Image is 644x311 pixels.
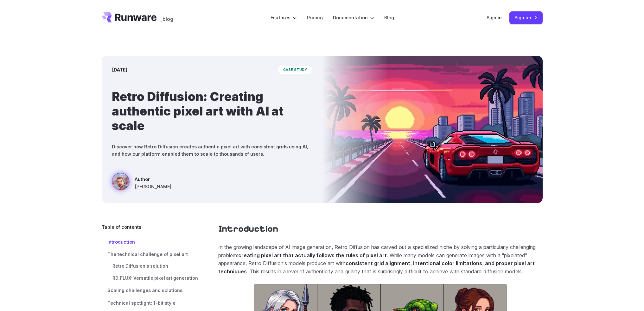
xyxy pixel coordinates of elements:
a: Introduction [218,223,278,234]
a: Sign up [509,11,543,24]
a: The technical challenge of pixel art [102,248,198,260]
a: a red sports car on a futuristic highway with a sunset and city skyline in the background, styled... [112,173,171,193]
span: Table of contents [102,223,141,231]
span: Scaling challenges and solutions [107,288,182,293]
a: Pricing [307,14,323,21]
img: a red sports car on a futuristic highway with a sunset and city skyline in the background, styled... [322,56,543,203]
p: Discover how Retro Diffusion creates authentic pixel art with consistent grids using AI, and how ... [112,143,312,158]
a: _blog [160,12,173,22]
a: Sign in [487,14,502,21]
label: Features [271,14,297,21]
span: RD_FLUX: Versatile pixel art generation [112,276,198,281]
span: Introduction [107,239,135,245]
a: Introduction [102,236,198,248]
p: In the growing landscape of AI image generation, Retro Diffusion has carved out a specialized nic... [218,243,543,276]
span: Retro Diffusion's solution [112,264,168,269]
h1: Retro Diffusion: Creating authentic pixel art with AI at scale [112,89,312,133]
span: Author [135,176,171,183]
span: [PERSON_NAME] [135,183,171,190]
span: case study [278,66,312,74]
a: Scaling challenges and solutions [102,284,198,296]
time: [DATE] [112,66,127,73]
strong: creating pixel art that actually follows the rules of pixel art [238,252,387,258]
a: Go to / [102,12,157,22]
a: RD_FLUX: Versatile pixel art generation [102,272,198,284]
a: Blog [384,14,394,21]
label: Documentation [333,14,374,21]
a: Retro Diffusion's solution [102,260,198,272]
strong: consistent grid alignment, intentional color limitations, and proper pixel art techniques [218,260,535,275]
a: Technical spotlight: 1-bit style [102,297,198,309]
span: The technical challenge of pixel art [107,252,188,257]
span: Technical spotlight: 1-bit style [107,300,175,306]
span: _blog [160,16,173,22]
